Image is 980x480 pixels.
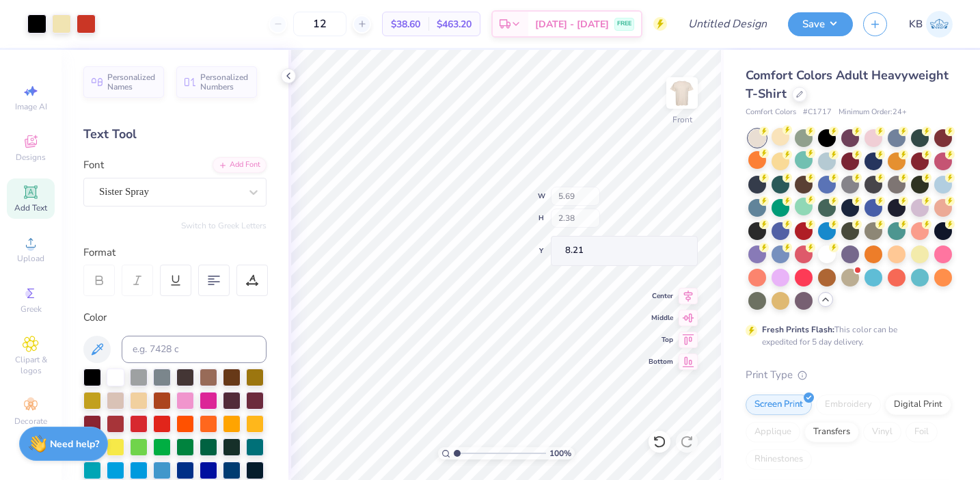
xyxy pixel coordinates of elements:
[617,19,631,29] span: FREE
[746,67,949,102] span: Comfort Colors Adult Heavyweight T-Shirt
[649,357,673,366] span: Bottom
[746,107,796,118] span: Comfort Colors
[746,395,812,415] div: Screen Print
[17,253,44,264] span: Upload
[762,324,834,335] strong: Fresh Prints Flash:
[909,11,953,38] a: KB
[83,157,104,173] label: Font
[804,422,859,442] div: Transfers
[885,395,951,415] div: Digital Print
[14,202,47,213] span: Add Text
[15,101,47,112] span: Image AI
[50,438,99,451] strong: Need help?
[909,16,923,32] span: KB
[816,395,881,415] div: Embroidery
[122,336,267,363] input: e.g. 7428 c
[181,220,267,231] button: Switch to Greek Letters
[926,11,953,38] img: Kaiden Bondurant
[672,114,692,126] div: Front
[83,245,268,261] div: Format
[391,17,420,31] span: $38.60
[21,304,42,315] span: Greek
[668,79,696,107] img: Front
[7,354,55,376] span: Clipart & logos
[746,367,953,383] div: Print Type
[863,422,901,442] div: Vinyl
[83,310,267,325] div: Color
[535,17,609,31] span: [DATE] - [DATE]
[200,72,249,92] span: Personalized Numbers
[649,335,673,345] span: Top
[746,449,812,470] div: Rhinestones
[549,447,571,459] span: 100 %
[16,152,46,163] span: Designs
[649,291,673,301] span: Center
[649,313,673,323] span: Middle
[293,12,346,36] input: – –
[437,17,472,31] span: $463.20
[83,125,267,144] div: Text Tool
[788,12,853,36] button: Save
[906,422,938,442] div: Foil
[762,323,930,348] div: This color can be expedited for 5 day delivery.
[746,422,800,442] div: Applique
[839,107,907,118] span: Minimum Order: 24 +
[213,157,267,173] div: Add Font
[107,72,156,92] span: Personalized Names
[14,416,47,427] span: Decorate
[677,10,778,38] input: Untitled Design
[803,107,832,118] span: # C1717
